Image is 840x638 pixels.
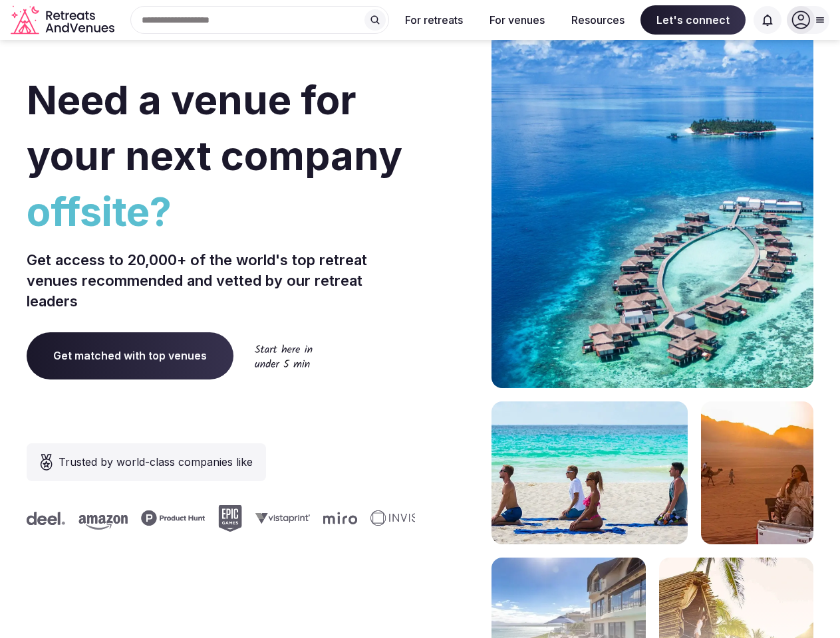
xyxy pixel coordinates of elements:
span: Trusted by world-class companies like [59,454,253,470]
svg: Epic Games company logo [217,505,241,532]
svg: Retreats and Venues company logo [11,5,117,35]
img: woman sitting in back of truck with camels [701,401,813,544]
a: Visit the homepage [11,5,117,35]
img: Start here in under 5 min [255,344,313,368]
button: Resources [561,5,635,35]
span: offsite? [27,183,415,239]
p: Get access to 20,000+ of the world's top retreat venues recommended and vetted by our retreat lea... [27,250,415,311]
svg: Miro company logo [322,512,356,524]
button: For venues [479,5,555,35]
img: yoga on tropical beach [491,401,688,544]
svg: Deel company logo [25,512,64,525]
svg: Vistaprint company logo [254,512,309,524]
svg: Invisible company logo [369,510,442,526]
span: Let's connect [640,5,746,35]
button: For retreats [394,5,474,35]
a: Get matched with top venues [27,332,233,379]
span: Need a venue for your next company [27,76,402,179]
